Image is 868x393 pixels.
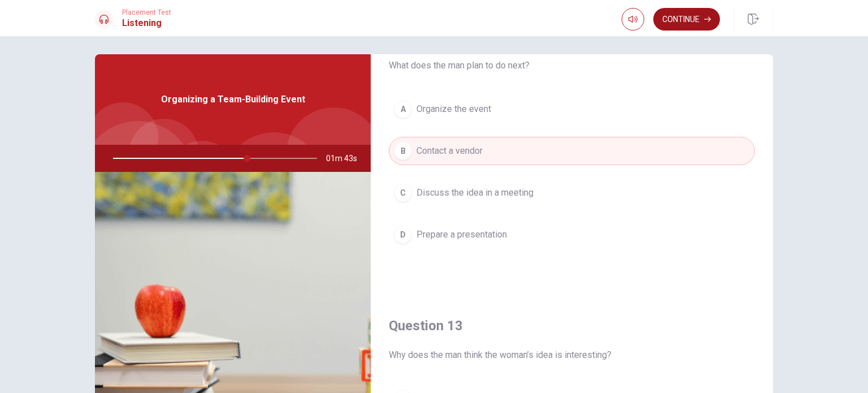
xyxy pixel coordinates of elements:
div: A [394,100,412,118]
span: Why does the man think the woman’s idea is interesting? [389,348,755,362]
span: 01m 43s [326,145,366,172]
button: CDiscuss the idea in a meeting [389,179,755,207]
span: Contact a vendor [416,144,483,158]
div: B [394,142,412,160]
button: BContact a vendor [389,137,755,165]
span: Discuss the idea in a meeting [416,186,533,200]
button: AOrganize the event [389,95,755,123]
h4: Question 13 [389,317,755,335]
span: Placement Test [122,8,171,16]
span: Organizing a Team-Building Event [161,93,305,106]
h1: Listening [122,16,171,30]
div: C [394,184,412,202]
span: Prepare a presentation [416,228,507,241]
div: D [394,226,412,244]
button: Continue [653,8,720,31]
span: What does the man plan to do next? [389,59,755,72]
span: Organize the event [416,102,491,116]
button: DPrepare a presentation [389,221,755,249]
